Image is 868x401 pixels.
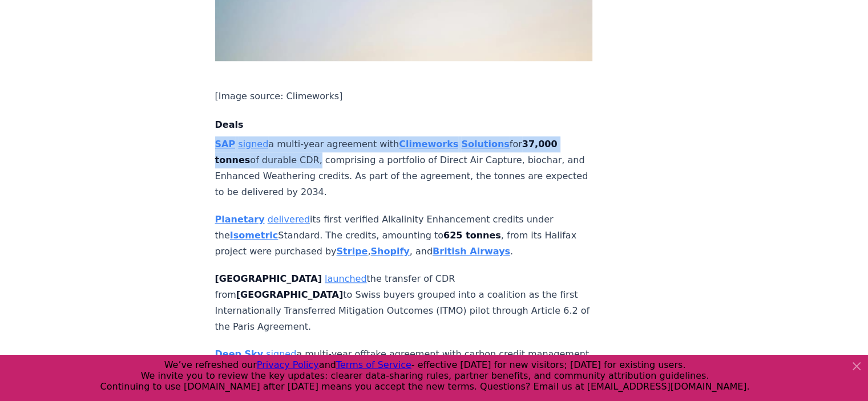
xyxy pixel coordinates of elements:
strong: [GEOGRAPHIC_DATA] [236,289,343,300]
a: SAP [215,139,236,149]
strong: 625 tonnes [443,230,501,241]
p: the transfer of CDR from to Swiss buyers grouped into a coalition as the first Internationally Tr... [215,271,593,335]
p: a multi-year agreement with for of durable CDR, comprising a portfolio of Direct Air Capture, bio... [215,136,593,200]
a: signed [266,349,296,359]
strong: [GEOGRAPHIC_DATA] [215,273,322,284]
p: its first verified Alkalinity Enhancement credits under the Standard. The credits, amounting to ,... [215,212,593,260]
a: launched [325,273,366,284]
a: Planetary [215,214,265,225]
a: Climeworks [399,139,458,149]
a: Shopify [370,246,409,257]
p: [Image source: Climeworks] [215,88,593,104]
a: delivered [268,214,310,225]
a: Solutions [461,139,509,149]
a: Isometric [230,230,278,241]
strong: Deals [215,119,244,130]
a: Deep Sky [215,349,264,359]
a: Stripe [337,246,368,257]
a: British Airways [433,246,510,257]
a: signed [238,139,268,149]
